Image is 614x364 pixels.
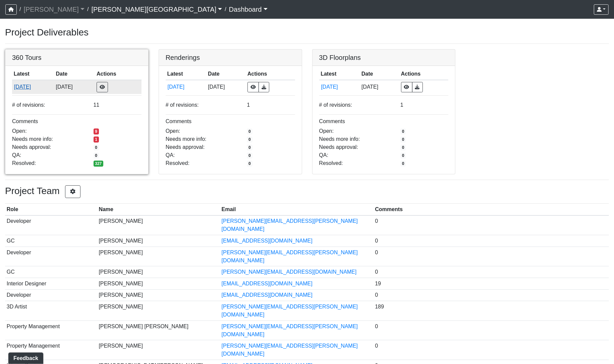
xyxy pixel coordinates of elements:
span: / [17,3,23,16]
td: 189 [374,301,609,321]
a: [PERSON_NAME][EMAIL_ADDRESS][PERSON_NAME][DOMAIN_NAME] [222,343,358,357]
td: [PERSON_NAME] [97,301,220,321]
span: / [85,3,91,16]
td: 0 [374,215,609,235]
td: 3D Artist [5,301,97,321]
td: 0 [374,235,609,247]
td: sndUuGPsUkcLAeJy7fM1d7 [12,80,54,94]
td: [PERSON_NAME] [PERSON_NAME] [97,321,220,340]
td: otViMk1MQurvXFAFx4N9zg [319,80,360,94]
td: 0 [374,340,609,360]
th: Email [220,204,374,215]
th: Comments [374,204,609,215]
a: [EMAIL_ADDRESS][DOMAIN_NAME] [222,281,313,286]
td: GC [5,266,97,278]
td: [PERSON_NAME] [97,247,220,266]
a: Dashboard [229,3,268,16]
td: 0 [374,289,609,301]
td: Interior Designer [5,278,97,289]
th: Role [5,204,97,215]
h3: Project Team [5,185,609,198]
a: [PERSON_NAME][EMAIL_ADDRESS][PERSON_NAME][DOMAIN_NAME] [222,324,358,337]
a: [EMAIL_ADDRESS][DOMAIN_NAME] [222,292,313,298]
th: Name [97,204,220,215]
td: 19 [374,278,609,289]
td: [PERSON_NAME] [97,266,220,278]
a: [PERSON_NAME][EMAIL_ADDRESS][PERSON_NAME][DOMAIN_NAME] [222,250,358,263]
a: [PERSON_NAME][EMAIL_ADDRESS][PERSON_NAME][DOMAIN_NAME] [222,304,358,317]
td: Developer [5,215,97,235]
td: 0 [374,321,609,340]
td: 0 [374,266,609,278]
button: [DATE] [167,83,205,91]
td: [PERSON_NAME] [97,278,220,289]
a: [PERSON_NAME] [23,3,85,16]
td: Developer [5,247,97,266]
iframe: Ybug feedback widget [5,351,45,364]
a: [PERSON_NAME][GEOGRAPHIC_DATA] [91,3,222,16]
td: Developer [5,289,97,301]
td: GC [5,235,97,247]
h3: Project Deliverables [5,27,609,38]
td: [PERSON_NAME] [97,340,220,360]
td: [PERSON_NAME] [97,215,220,235]
button: [DATE] [14,83,53,91]
td: [PERSON_NAME] [97,289,220,301]
span: / [222,3,229,16]
a: [PERSON_NAME][EMAIL_ADDRESS][DOMAIN_NAME] [222,269,357,275]
button: [DATE] [321,83,358,91]
td: [PERSON_NAME] [97,235,220,247]
a: [EMAIL_ADDRESS][DOMAIN_NAME] [222,238,313,244]
td: fzcy8kXHbzMa4Uub1XsNdB [166,80,207,94]
td: 0 [374,247,609,266]
td: Property Management [5,340,97,360]
a: [PERSON_NAME][EMAIL_ADDRESS][PERSON_NAME][DOMAIN_NAME] [222,218,358,232]
td: Property Management [5,321,97,340]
